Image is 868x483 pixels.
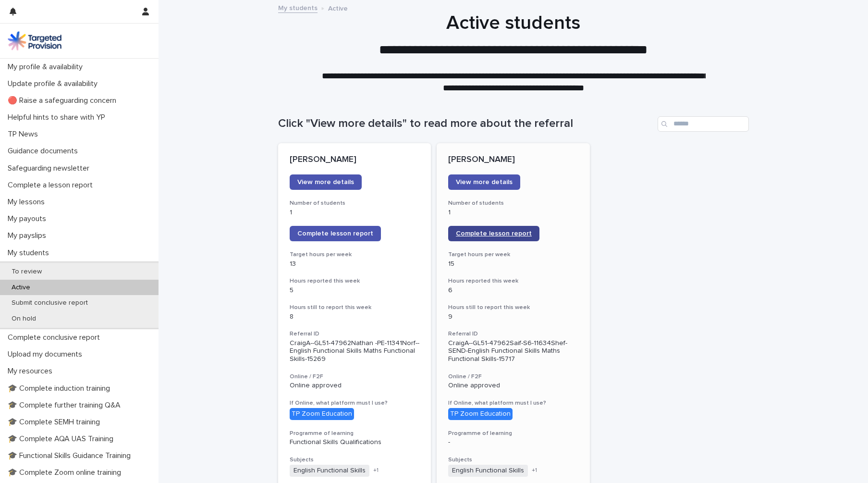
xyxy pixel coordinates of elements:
[448,373,578,381] h3: Online / F2F
[4,384,118,393] p: 🎓 Complete induction training
[290,438,420,446] p: Functional Skills Qualifications
[290,277,420,285] h3: Hours reported this week
[4,468,129,477] p: 🎓 Complete Zoom online training
[8,31,61,50] img: M5nRWzHhSzIhMunXDL62
[290,399,420,407] h3: If Online, what platform must I use?
[290,382,420,390] p: Online approved
[4,181,100,190] p: Complete a lesson report
[4,434,121,444] p: 🎓 Complete AQA UAS Training
[456,179,513,186] span: View more details
[448,313,578,321] p: 9
[4,401,128,410] p: 🎓 Complete further training Q&A
[4,315,44,323] p: On hold
[290,260,420,268] p: 13
[4,268,49,276] p: To review
[448,382,578,390] p: Online approved
[448,430,578,437] h3: Programme of learning
[290,209,420,217] p: 1
[290,373,420,381] h3: Online / F2F
[290,199,420,207] h3: Number of students
[4,451,138,460] p: 🎓 Functional Skills Guidance Training
[278,117,654,131] h1: Click "View more details" to read more about the referral
[448,330,578,338] h3: Referral ID
[4,418,108,427] p: 🎓 Complete SEMH training
[297,230,373,237] span: Complete lesson report
[290,155,420,165] p: [PERSON_NAME]
[290,313,420,321] p: 8
[290,339,420,363] p: CraigA--GL51-47962Nathan -PE-11341Norf--English Functional Skills Maths Functional Skills-15269
[4,299,96,307] p: Submit conclusive report
[448,199,578,207] h3: Number of students
[278,2,318,13] a: My students
[4,214,54,223] p: My payouts
[448,304,578,311] h3: Hours still to report this week
[290,456,420,464] h3: Subjects
[4,198,52,207] p: My lessons
[448,251,578,259] h3: Target hours per week
[4,130,46,139] p: TP News
[4,350,90,359] p: Upload my documents
[4,113,113,122] p: Helpful hints to share with YP
[448,174,520,190] a: View more details
[448,399,578,407] h3: If Online, what platform must I use?
[373,468,379,473] span: + 1
[658,116,749,132] input: Search
[290,226,381,241] a: Complete lesson report
[4,248,57,258] p: My students
[290,330,420,338] h3: Referral ID
[290,174,362,190] a: View more details
[448,339,578,363] p: CraigA--GL51-47962Saif-S6-11634Shef-SEND-English Functional Skills Maths Functional Skills-15717
[4,79,105,88] p: Update profile & availability
[290,251,420,259] h3: Target hours per week
[448,209,578,217] p: 1
[448,456,578,464] h3: Subjects
[448,155,578,165] p: [PERSON_NAME]
[297,179,354,186] span: View more details
[4,231,54,240] p: My payslips
[532,468,537,473] span: + 1
[4,96,124,105] p: 🔴 Raise a safeguarding concern
[4,164,97,173] p: Safeguarding newsletter
[328,2,348,13] p: Active
[4,62,90,72] p: My profile & availability
[4,147,86,156] p: Guidance documents
[448,438,578,446] p: -
[448,286,578,295] p: 6
[448,408,513,420] div: TP Zoom Education
[448,277,578,285] h3: Hours reported this week
[290,304,420,311] h3: Hours still to report this week
[290,408,354,420] div: TP Zoom Education
[278,12,749,35] h1: Active students
[290,430,420,437] h3: Programme of learning
[448,260,578,268] p: 15
[4,367,60,376] p: My resources
[448,226,539,241] a: Complete lesson report
[456,230,532,237] span: Complete lesson report
[448,465,528,477] span: English Functional Skills
[4,333,108,342] p: Complete conclusive report
[4,284,38,292] p: Active
[290,286,420,295] p: 5
[290,465,369,477] span: English Functional Skills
